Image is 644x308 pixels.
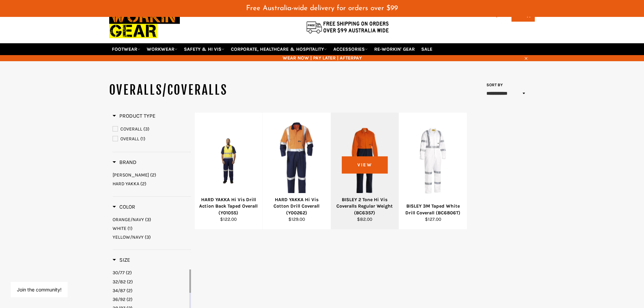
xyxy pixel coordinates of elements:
span: (2) [126,270,132,276]
span: Brand [113,159,137,165]
span: ORANGE/NAVY [113,217,144,222]
a: BISLEY [113,172,191,178]
h3: Product Type [113,113,156,119]
div: BISLEY 3M Taped White Drill Coverall (BC6806T) [403,203,463,216]
a: FOOTWEAR [109,43,143,55]
a: COVERALL [113,125,191,133]
a: HARD YAKKA Hi Vis Cotton Drill Coverall (Y00262)HARD YAKKA Hi Vis Cotton Drill Coverall (Y00262)$... [262,113,331,230]
a: BISLEY 3M Taped White Drill Coverall (BC6806T)BISLEY 3M Taped White Drill Coverall (BC6806T)$127.00 [399,113,467,230]
a: SALE [419,43,435,55]
span: (2) [140,181,146,187]
span: (3) [145,217,151,222]
span: YELLOW/NAVY [113,234,144,240]
div: HARD YAKKA Hi Vis Cotton Drill Coverall (Y00262) [267,196,327,216]
span: Product Type [113,113,156,119]
img: Workin Gear leaders in Workwear, Safety Boots, PPE, Uniforms. Australia's No.1 in Workwear [109,5,180,43]
a: OVERALL [113,135,191,143]
a: ORANGE/NAVY [113,216,191,223]
button: Join the community! [17,287,62,292]
a: CORPORATE, HEALTHCARE & HOSPITALITY [228,43,330,55]
span: OVERALL [120,136,139,142]
span: WHITE [113,226,126,231]
a: HARD YAKKA [113,181,191,187]
h1: OVERALLS/COVERALLS [109,82,322,99]
a: RE-WORKIN' GEAR [372,43,418,55]
span: [PERSON_NAME] [113,172,149,178]
a: 30/77 [113,269,188,276]
label: Sort by [484,82,503,88]
a: HARD YAKKA Hi Vis Drill Action Back Taped Overall (Y01055)HARD YAKKA Hi Vis Drill Action Back Tap... [194,113,263,230]
a: 32/82 [113,279,188,285]
h3: Size [113,257,130,263]
span: 34/87 [113,288,125,293]
span: 36/92 [113,297,125,302]
h3: Color [113,204,135,210]
a: WORKWEAR [144,43,180,55]
span: (2) [126,297,133,302]
span: WEAR NOW | PAY LATER | AFTERPAY [109,55,535,61]
img: Flat $9.95 shipping Australia wide [305,20,390,34]
span: (3) [145,234,151,240]
span: HARD YAKKA [113,181,139,187]
div: BISLEY 2 Tone Hi Vis Coveralls Regular Weight (BC6357) [335,196,395,216]
a: YELLOW/NAVY [113,234,191,240]
a: ACCESSORIES [331,43,371,55]
a: SAFETY & HI VIS [181,43,227,55]
span: (2) [150,172,156,178]
span: COVERALL [120,126,142,132]
span: (2) [127,279,133,285]
a: BISLEY 2 Tone Hi Vis Coveralls Regular Weight (BC6357)BISLEY 2 Tone Hi Vis Coveralls Regular Weig... [331,113,399,230]
a: 34/87 [113,287,188,294]
span: Color [113,204,135,210]
div: HARD YAKKA Hi Vis Drill Action Back Taped Overall (Y01055) [199,196,258,216]
span: 32/82 [113,279,126,285]
span: Free Australia-wide delivery for orders over $99 [246,5,398,12]
span: 30/77 [113,270,125,276]
a: WHITE [113,225,191,232]
span: (1) [127,226,133,231]
h3: Brand [113,159,137,166]
span: (1) [140,136,145,142]
span: (2) [126,288,133,293]
a: 36/92 [113,296,188,303]
span: (3) [143,126,149,132]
